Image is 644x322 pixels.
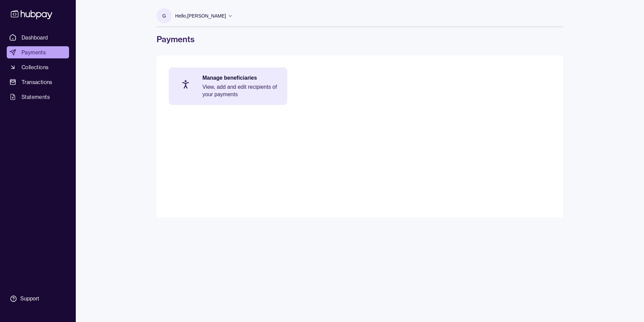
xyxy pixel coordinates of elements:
p: View, add and edit recipients of your payments [202,83,281,98]
div: Support [20,295,39,302]
a: Transactions [7,76,69,88]
a: Statements [7,91,69,103]
a: Manage beneficiariesView, add and edit recipients of your payments [169,68,287,105]
p: Manage beneficiaries [202,74,281,82]
p: Hello, [PERSON_NAME] [175,12,226,20]
span: Statements [22,93,50,101]
a: Collections [7,61,69,73]
a: Dashboard [7,31,69,44]
h1: Payments [157,34,563,45]
span: Payments [22,48,46,56]
span: Transactions [22,78,53,86]
a: Support [7,292,69,306]
a: Payments [7,46,69,58]
span: Collections [22,63,49,71]
p: G [162,12,166,20]
span: Dashboard [22,33,48,42]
